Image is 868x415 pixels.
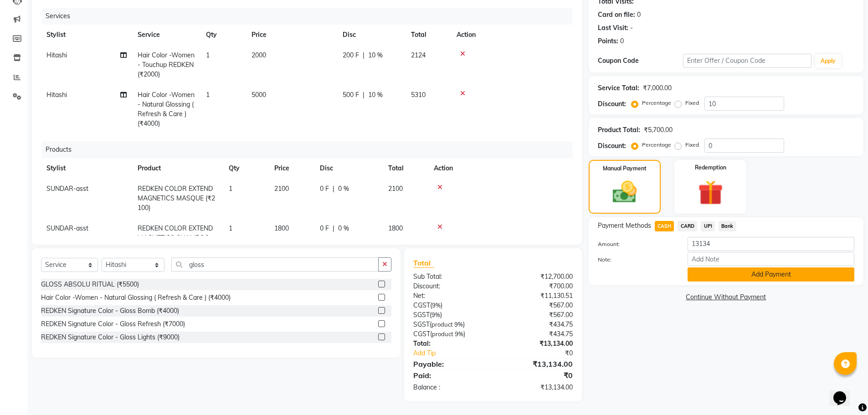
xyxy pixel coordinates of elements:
[493,329,580,339] div: ₹434.75
[431,311,440,318] span: 9%
[406,329,493,339] div: ( )
[411,91,426,99] span: 5310
[320,224,329,233] span: 0 F
[200,25,246,45] th: Qty
[333,184,334,194] span: |
[642,141,671,149] label: Percentage
[411,51,426,59] span: 2124
[493,282,580,291] div: ₹700.00
[171,257,379,272] input: Search or Scan
[630,23,633,33] div: -
[406,272,493,282] div: Sub Total:
[598,10,635,20] div: Card on file:
[688,237,854,251] input: Amount
[815,54,841,68] button: Apply
[343,51,359,60] span: 200 F
[138,91,195,128] span: Hair Color -Women - Natural Glossing ( Refresh & Care ) (₹4000)
[46,224,88,232] span: SUNDAR-asst
[655,221,674,231] span: CASH
[343,90,359,100] span: 500 F
[508,348,580,358] div: ₹0
[493,320,580,329] div: ₹434.75
[685,141,699,149] label: Fixed
[598,141,626,151] div: Discount:
[46,91,67,99] span: Hitashi
[41,25,132,45] th: Stylist
[455,330,463,338] span: 9%
[363,51,365,60] span: |
[605,178,644,206] img: _cash.svg
[46,51,67,59] span: Hitashi
[603,164,647,173] label: Manual Payment
[688,252,854,266] input: Add Note
[314,158,383,179] th: Disc
[41,319,185,329] div: REDKEN Signature Color - Gloss Refresh (₹7000)
[620,36,624,46] div: 0
[591,256,681,264] label: Note:
[598,125,640,135] div: Product Total:
[274,224,289,232] span: 1800
[695,164,726,172] label: Redemption
[493,383,580,392] div: ₹13,134.00
[138,184,215,212] span: REDKEN COLOR EXTEND MAGNETICS MASQUE (₹2100)
[41,293,231,302] div: Hair Color -Women - Natural Glossing ( Refresh & Care ) (₹4000)
[413,330,430,338] span: CGST
[41,280,139,289] div: GLOSS ABSOLU RITUAL (₹5500)
[368,51,383,60] span: 10 %
[413,301,430,309] span: CGST
[493,301,580,310] div: ₹567.00
[252,51,266,59] span: 2000
[132,25,200,45] th: Service
[637,10,641,20] div: 0
[246,25,337,45] th: Price
[41,158,132,179] th: Stylist
[413,311,430,319] span: SGST
[719,221,736,231] span: Bank
[413,320,430,328] span: SGST
[406,348,507,358] a: Add Tip
[42,8,580,25] div: Services
[223,158,269,179] th: Qty
[591,240,681,248] label: Amount:
[493,291,580,301] div: ₹11,130.51
[42,141,580,158] div: Products
[363,90,365,100] span: |
[451,25,573,45] th: Action
[406,301,493,310] div: ( )
[598,36,618,46] div: Points:
[678,221,697,231] span: CARD
[388,224,403,232] span: 1800
[406,339,493,348] div: Total:
[368,90,383,100] span: 10 %
[206,91,210,99] span: 1
[338,184,349,194] span: 0 %
[406,320,493,329] div: ( )
[406,282,493,291] div: Discount:
[337,25,406,45] th: Disc
[406,370,493,381] div: Paid:
[206,51,210,59] span: 1
[46,184,88,193] span: SUNDAR-asst
[413,258,434,268] span: Total
[229,224,232,232] span: 1
[428,158,573,179] th: Action
[338,224,349,233] span: 0 %
[644,125,673,135] div: ₹5,700.00
[432,302,441,309] span: 9%
[493,272,580,282] div: ₹12,700.00
[493,370,580,381] div: ₹0
[830,379,859,406] iframe: chat widget
[598,83,639,93] div: Service Total:
[41,333,180,342] div: REDKEN Signature Color - Gloss Lights (₹9000)
[333,224,334,233] span: |
[132,158,223,179] th: Product
[598,221,651,231] span: Payment Methods
[701,221,715,231] span: UPI
[41,306,179,316] div: REDKEN Signature Color - Gloss Bomb (₹4000)
[685,99,699,107] label: Fixed
[598,99,626,109] div: Discount:
[598,23,628,33] div: Last Visit:
[406,25,451,45] th: Total
[406,359,493,369] div: Payable:
[591,292,862,302] a: Continue Without Payment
